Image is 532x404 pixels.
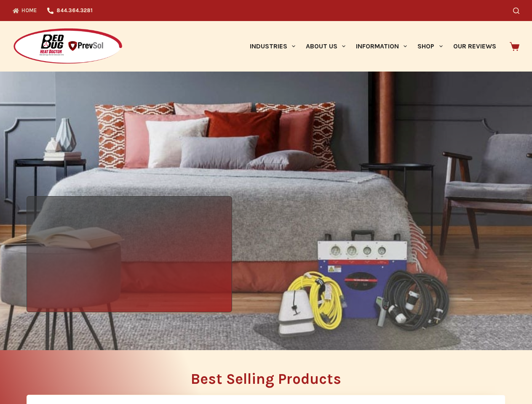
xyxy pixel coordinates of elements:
[300,21,350,72] a: About Us
[13,28,123,65] img: Prevsol/Bed Bug Heat Doctor
[351,21,412,72] a: Information
[244,21,501,72] nav: Primary
[412,21,448,72] a: Shop
[27,372,505,386] h2: Best Selling Products
[448,21,501,72] a: Our Reviews
[244,21,300,72] a: Industries
[513,8,519,14] button: Search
